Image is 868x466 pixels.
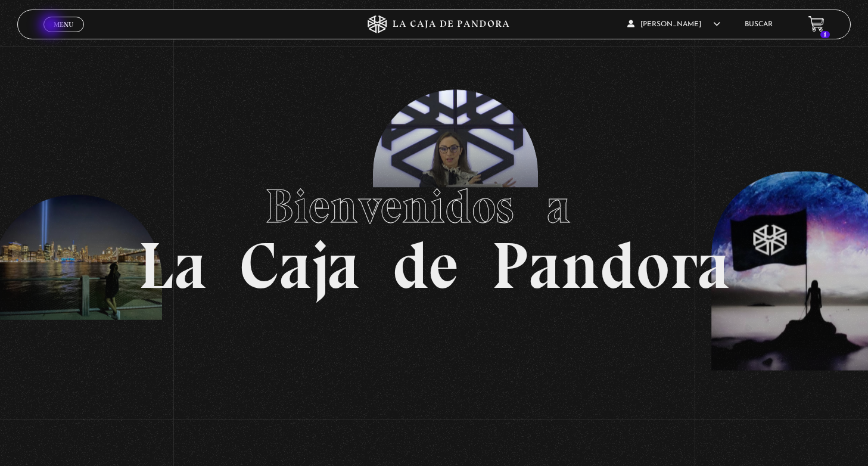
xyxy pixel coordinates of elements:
h1: La Caja de Pandora [138,167,730,299]
span: 1 [820,31,830,38]
a: 1 [808,16,825,32]
span: [PERSON_NAME] [627,21,720,28]
a: Buscar [745,21,773,28]
span: Cerrar [50,30,78,39]
span: Menu [54,21,73,28]
span: Bienvenidos a [265,178,603,235]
